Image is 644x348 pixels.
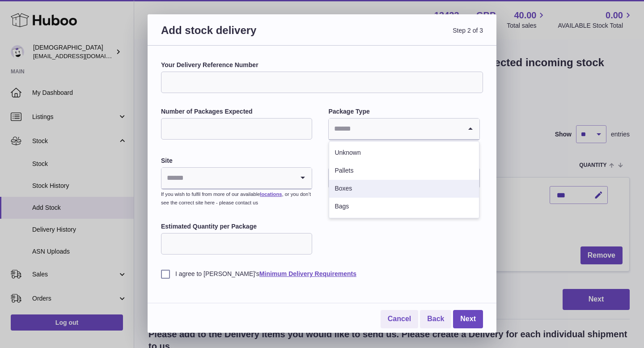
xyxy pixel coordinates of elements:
[161,23,322,48] h3: Add stock delivery
[329,180,479,198] li: Boxes
[329,119,479,140] div: Search for option
[161,157,312,165] label: Site
[329,119,461,139] input: Search for option
[161,168,312,189] div: Search for option
[260,191,282,197] a: locations
[161,168,294,188] input: Search for option
[381,310,418,328] a: Cancel
[161,270,483,278] label: I agree to [PERSON_NAME]'s
[259,270,356,277] a: Minimum Delivery Requirements
[322,23,483,48] span: Step 2 of 3
[453,310,483,328] a: Next
[329,198,479,216] li: Bags
[329,144,479,162] li: Unknown
[329,162,479,180] li: Pallets
[161,222,312,231] label: Estimated Quantity per Package
[420,310,451,328] a: Back
[161,61,483,69] label: Your Delivery Reference Number
[328,157,479,165] label: Expected Delivery Date
[161,191,311,205] small: If you wish to fulfil from more of our available , or you don’t see the correct site here - pleas...
[161,107,312,116] label: Number of Packages Expected
[328,107,479,116] label: Package Type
